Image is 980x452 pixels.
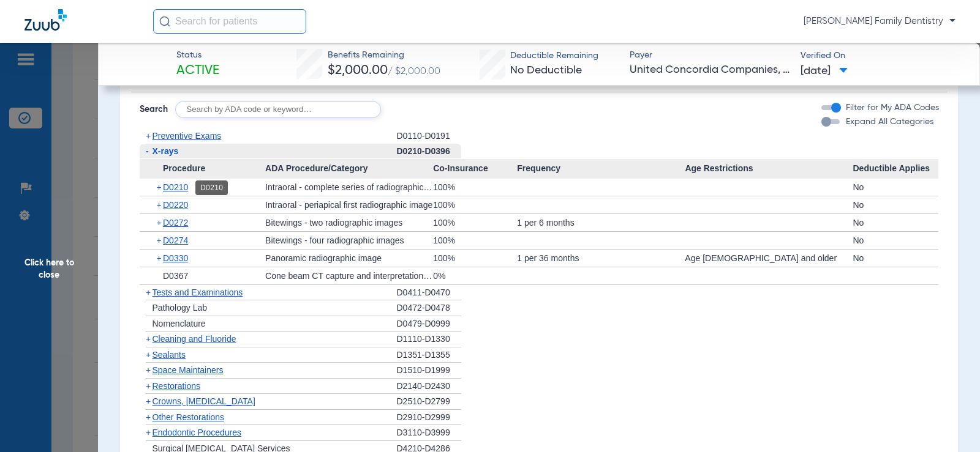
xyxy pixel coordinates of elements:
[140,103,168,116] span: Search
[328,49,440,62] span: Benefits Remaining
[153,131,222,141] span: Preventive Exams
[630,49,790,62] span: Payer
[397,394,461,410] div: D2510-D2799
[804,15,956,28] span: [PERSON_NAME] Family Dentistry
[397,144,461,160] div: D0210-D0396
[157,179,164,196] span: +
[153,396,255,406] span: Crowns, [MEDICAL_DATA]
[163,253,188,263] span: D0330
[157,250,164,267] span: +
[163,200,188,210] span: D0220
[153,381,201,391] span: Restorations
[176,62,219,80] span: Active
[265,267,433,284] div: Cone beam CT capture and interpretation with field of view of both jaws; with or without cranium
[397,128,461,144] div: D0110-D0191
[328,64,388,77] span: $2,000.00
[265,232,433,249] div: Bitewings - four radiographic images
[159,16,170,27] img: Search Icon
[517,250,685,267] div: 1 per 36 months
[153,287,243,297] span: Tests and Examinations
[685,250,853,267] div: Age [DEMOGRAPHIC_DATA] and older
[140,159,266,179] span: Procedure
[157,214,164,231] span: +
[510,65,582,76] span: No Deductible
[433,232,517,249] div: 100%
[153,334,236,344] span: Cleaning and Fluoride
[146,381,151,391] span: +
[146,287,151,297] span: +
[153,146,179,156] span: X-rays
[433,196,517,213] div: 100%
[510,50,598,62] span: Deductible Remaining
[397,316,461,332] div: D0479-D0999
[846,117,933,126] span: Expand All Categories
[157,196,164,213] span: +
[843,102,939,114] label: Filter for My ADA Codes
[853,214,938,231] div: No
[853,250,938,267] div: No
[153,428,242,437] span: Endodontic Procedures
[517,159,685,179] span: Frequency
[853,196,938,213] div: No
[388,67,440,76] span: / $2,000.00
[146,146,149,156] span: -
[146,412,151,422] span: +
[433,267,517,284] div: 0%
[146,428,151,437] span: +
[397,363,461,379] div: D1510-D1999
[397,410,461,426] div: D2910-D2999
[397,300,461,316] div: D0472-D0478
[163,218,188,228] span: D0272
[195,180,228,195] div: D0210
[433,179,517,196] div: 100%
[24,9,67,31] img: Zuub Logo
[163,182,188,192] span: D0210
[157,232,164,249] span: +
[397,285,461,301] div: D0411-D0470
[153,9,306,34] input: Search for patients
[163,271,188,281] span: D0367
[146,396,151,406] span: +
[801,64,848,79] span: [DATE]
[153,303,208,313] span: Pathology Lab
[265,159,433,179] span: ADA Procedure/Category
[433,159,517,179] span: Co-Insurance
[397,379,461,395] div: D2140-D2430
[853,232,938,249] div: No
[801,50,960,62] span: Verified On
[433,250,517,267] div: 100%
[265,214,433,231] div: Bitewings - two radiographic images
[397,347,461,363] div: D1351-D1355
[685,159,853,179] span: Age Restrictions
[153,412,225,422] span: Other Restorations
[397,332,461,347] div: D1110-D1330
[153,350,186,360] span: Sealants
[153,365,224,375] span: Space Maintainers
[433,214,517,231] div: 100%
[146,365,151,375] span: +
[153,319,206,328] span: Nomenclature
[853,159,938,179] span: Deductible Applies
[630,62,790,78] span: United Concordia Companies, Inc.
[175,101,381,118] input: Search by ADA code or keyword…
[265,179,433,196] div: Intraoral - complete series of radiographic images
[517,214,685,231] div: 1 per 6 months
[146,334,151,344] span: +
[146,131,151,141] span: +
[146,350,151,360] span: +
[919,393,980,452] iframe: Chat Widget
[397,425,461,441] div: D3110-D3999
[853,179,938,196] div: No
[265,196,433,213] div: Intraoral - periapical first radiographic image
[163,235,188,245] span: D0274
[265,250,433,267] div: Panoramic radiographic image
[176,49,219,62] span: Status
